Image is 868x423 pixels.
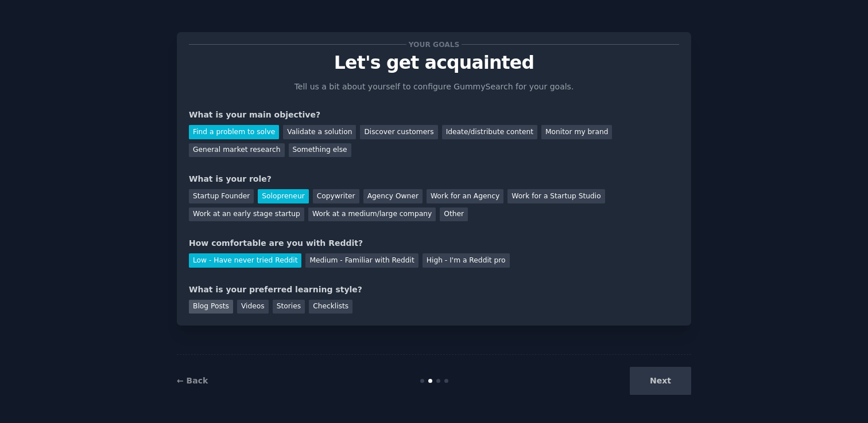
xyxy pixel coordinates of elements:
div: Medium - Familiar with Reddit [305,253,418,268]
span: Your goals [406,38,462,50]
div: Low - Have never tried Reddit [189,253,301,268]
div: Ideate/distribute content [442,125,537,139]
div: Discover customers [360,125,437,139]
div: Checklists [309,300,352,314]
p: Let's get acquainted [189,53,679,73]
div: What is your role? [189,173,679,185]
p: Tell us a bit about yourself to configure GummySearch for your goals. [289,81,579,93]
div: Agency Owner [363,189,423,203]
div: Other [440,207,468,222]
a: ← Back [177,376,208,385]
div: Solopreneur [258,189,308,203]
div: Startup Founder [189,189,254,203]
div: High - I'm a Reddit pro [423,253,510,268]
div: Work at a medium/large company [308,207,436,222]
div: What is your main objective? [189,109,679,121]
div: Find a problem to solve [189,125,279,139]
div: Validate a solution [283,125,356,139]
div: Work for an Agency [427,189,503,203]
div: How comfortable are you with Reddit? [189,237,679,249]
div: Copywriter [313,189,359,203]
div: Stories [273,300,305,314]
div: Work at an early stage startup [189,207,304,222]
div: Blog Posts [189,300,233,314]
div: General market research [189,143,285,158]
div: Monitor my brand [541,125,612,139]
div: What is your preferred learning style? [189,284,679,296]
div: Something else [289,143,351,158]
div: Videos [237,300,269,314]
div: Work for a Startup Studio [507,189,604,203]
